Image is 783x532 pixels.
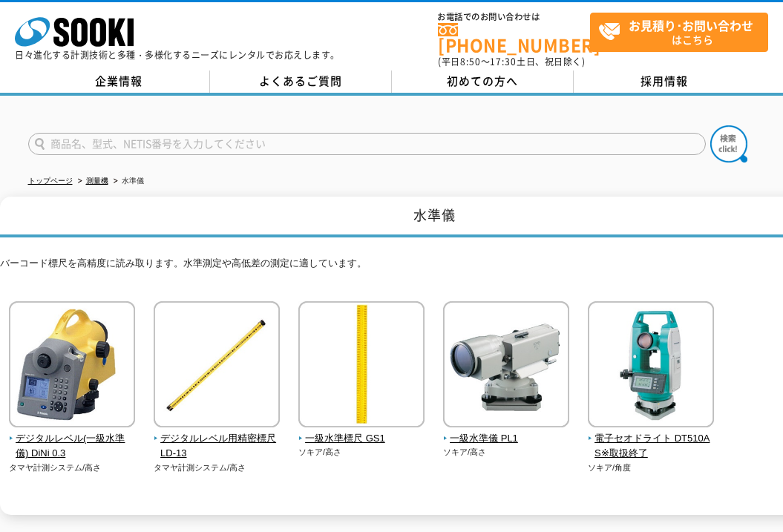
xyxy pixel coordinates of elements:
a: トップページ [28,177,73,185]
a: 採用情報 [574,70,756,93]
a: お見積り･お問い合わせはこちら [590,13,768,52]
span: 一級水準標尺 GS1 [298,431,425,447]
li: 水準儀 [111,174,144,189]
p: ソキア/角度 [588,462,715,474]
p: タマヤ計測システム/高さ [154,462,281,474]
p: タマヤ計測システム/高さ [9,462,136,474]
span: 8:50 [460,55,481,68]
span: デジタルレベル(一級水準儀) DiNi 0.3 [9,431,136,462]
input: 商品名、型式、NETIS番号を入力してください [28,133,706,155]
a: デジタルレベル用精密標尺 LD-13 [154,417,281,462]
a: デジタルレベル(一級水準儀) DiNi 0.3 [9,417,136,462]
span: はこちら [598,13,767,50]
span: デジタルレベル用精密標尺 LD-13 [154,431,281,462]
a: 電子セオドライト DT510AS※取扱終了 [588,417,715,462]
span: お電話でのお問い合わせは [438,13,590,22]
img: 一級水準標尺 GS1 [298,301,425,431]
a: 一級水準儀 PL1 [443,417,570,447]
img: 一級水準儀 PL1 [443,301,569,431]
span: 初めての方へ [447,73,518,89]
img: デジタルレベル用精密標尺 LD-13 [154,301,280,431]
span: 一級水準儀 PL1 [443,431,570,447]
p: ソキア/高さ [443,446,570,459]
a: 企業情報 [28,70,210,93]
img: デジタルレベル(一級水準儀) DiNi 0.3 [9,301,135,431]
span: 電子セオドライト DT510AS※取扱終了 [588,431,715,462]
p: ソキア/高さ [298,446,425,459]
a: よくあるご質問 [210,70,392,93]
a: 初めての方へ [392,70,574,93]
strong: お見積り･お問い合わせ [629,16,753,34]
p: 日々進化する計測技術と多種・多様化するニーズにレンタルでお応えします。 [15,50,340,59]
span: 17:30 [490,55,517,68]
span: (平日 ～ 土日、祝日除く) [438,55,585,68]
img: btn_search.png [710,125,747,162]
a: 一級水準標尺 GS1 [298,417,425,447]
a: [PHONE_NUMBER] [438,23,590,53]
img: 電子セオドライト DT510AS※取扱終了 [588,301,714,431]
a: 測量機 [86,177,108,185]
